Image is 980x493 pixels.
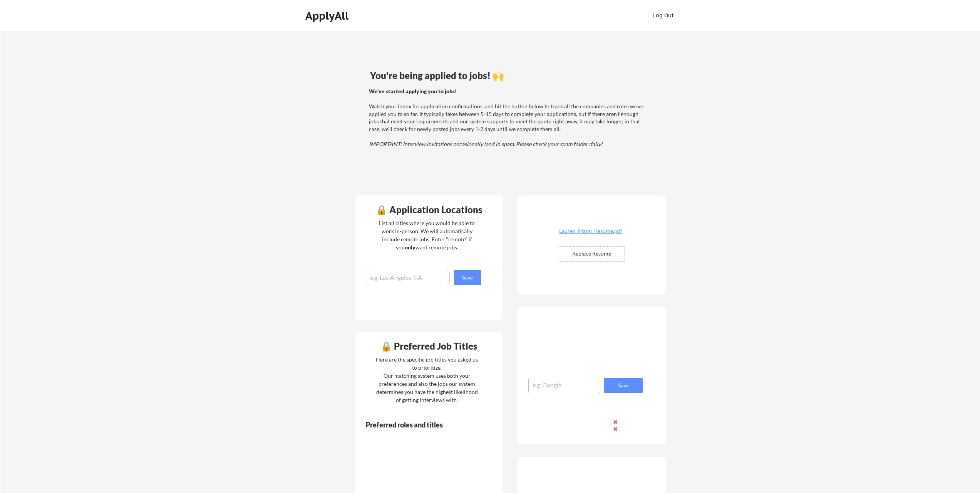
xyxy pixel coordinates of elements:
strong: We've started applying you to jobs! [369,88,457,94]
div: Here are the specific job titles you asked us to prioritize. Our matching system uses both your p... [374,355,480,404]
input: e.g. Los Angeles, CA [366,270,450,285]
button: Log Out [648,8,679,23]
div: Lauren_Mann_Resume.pdf [545,228,637,234]
a: Lauren_Mann_Resume.pdf [545,228,637,240]
div: Preferred roles and titles [366,421,471,428]
button: Save [454,270,481,285]
strong: only [405,244,415,251]
button: Save [604,378,643,393]
div: Watch your inbox for application confirmations, and hit the button below to track all the compani... [369,87,647,148]
div: 🔒 Application Locations [357,205,501,214]
div: ApplyAll [305,9,351,22]
div: You're being applied to jobs! 🙌 [370,71,648,80]
div: List all cities where you would be able to work in-person. We will automatically include remote j... [374,219,480,251]
em: IMPORTANT: Interview invitations occasionally land in spam. Please check your spam folder daily! [369,141,603,147]
div: 🔒 Preferred Job Titles [357,342,501,351]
